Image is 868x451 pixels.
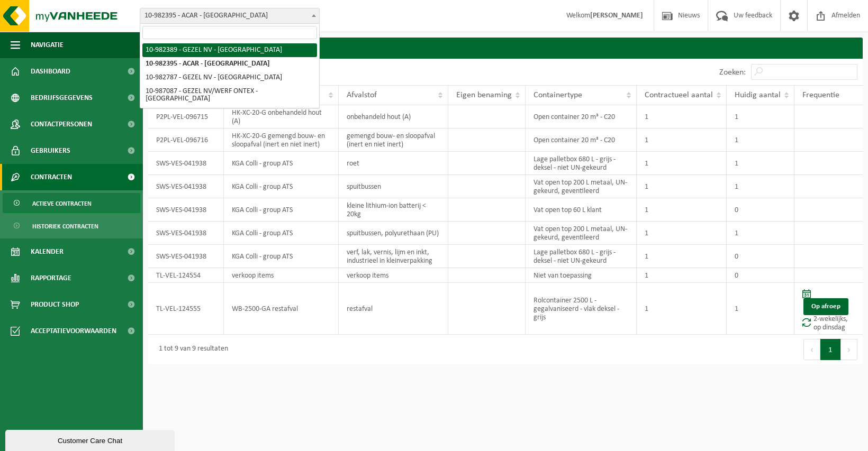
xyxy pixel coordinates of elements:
[719,68,746,77] label: Zoeken:
[526,105,637,128] td: Open container 20 m³ - C20
[820,339,841,360] button: 1
[735,91,781,99] span: Huidig aantal
[727,152,794,175] td: 1
[224,105,339,128] td: HK-XC-20-G onbehandeld hout (A)
[339,128,448,152] td: gemengd bouw- en sloopafval (inert en niet inert)
[31,32,64,58] span: Navigatie
[140,8,319,23] span: 10-982395 - ACAR - SINT-NIKLAAS
[3,216,140,236] a: Historiek contracten
[727,105,794,128] td: 1
[148,105,224,128] td: P2PL-VEL-096715
[339,198,448,222] td: kleine lithium-ion batterij < 20kg
[526,283,637,335] td: Rolcontainer 2500 L - gegalvaniseerd - vlak deksel - grijs
[148,222,224,245] td: SWS-VES-041938
[526,268,637,283] td: Niet van toepassing
[148,152,224,175] td: SWS-VES-041938
[339,222,448,245] td: spuitbussen, polyurethaan (PU)
[526,198,637,222] td: Vat open top 60 L klant
[339,245,448,268] td: verf, lak, vernis, lijm en inkt, industrieel in kleinverpakking
[339,152,448,175] td: roet
[637,105,727,128] td: 1
[31,111,92,137] span: Contactpersonen
[534,91,582,99] span: Containertype
[802,91,839,99] span: Frequentie
[637,268,727,283] td: 1
[637,175,727,198] td: 1
[727,128,794,152] td: 1
[339,175,448,198] td: spuitbussen
[347,91,377,99] span: Afvalstof
[224,175,339,198] td: KGA Colli - group ATS
[31,265,71,291] span: Rapportage
[637,283,727,335] td: 1
[339,283,448,335] td: restafval
[727,222,794,245] td: 1
[32,216,98,236] span: Historiek contracten
[31,85,93,111] span: Bedrijfsgegevens
[31,318,116,344] span: Acceptatievoorwaarden
[31,58,70,85] span: Dashboard
[727,175,794,198] td: 1
[526,245,637,268] td: Lage palletbox 680 L - grijs - deksel - niet UN-gekeurd
[148,198,224,222] td: SWS-VES-041938
[148,128,224,152] td: P2PL-VEL-096716
[803,298,848,315] a: Op afroep
[526,152,637,175] td: Lage palletbox 680 L - grijs - deksel - niet UN-gekeurd
[224,268,339,283] td: verkoop items
[803,339,820,360] button: Previous
[148,38,863,58] h2: Contracten
[456,91,512,99] span: Eigen benaming
[224,245,339,268] td: KGA Colli - group ATS
[140,8,320,24] span: 10-982395 - ACAR - SINT-NIKLAAS
[224,222,339,245] td: KGA Colli - group ATS
[148,283,224,335] td: TL-VEL-124555
[224,198,339,222] td: KGA Colli - group ATS
[148,245,224,268] td: SWS-VES-041938
[794,283,863,335] td: 2-wekelijks, op dinsdag
[5,428,177,451] iframe: chat widget
[148,175,224,198] td: SWS-VES-041938
[339,268,448,283] td: verkoop items
[31,238,64,265] span: Kalender
[526,175,637,198] td: Vat open top 200 L metaal, UN-gekeurd, geventileerd
[526,128,637,152] td: Open container 20 m³ - C20
[727,245,794,268] td: 0
[31,291,79,318] span: Product Shop
[142,57,317,71] li: 10-982395 - ACAR - [GEOGRAPHIC_DATA]
[31,164,72,190] span: Contracten
[637,222,727,245] td: 1
[224,128,339,152] td: HK-XC-20-G gemengd bouw- en sloopafval (inert en niet inert)
[727,198,794,222] td: 0
[31,137,70,164] span: Gebruikers
[526,222,637,245] td: Vat open top 200 L metaal, UN-gekeurd, geventileerd
[645,91,713,99] span: Contractueel aantal
[637,245,727,268] td: 1
[727,283,794,335] td: 1
[153,340,228,359] div: 1 tot 9 van 9 resultaten
[841,339,857,360] button: Next
[637,152,727,175] td: 1
[32,194,92,214] span: Actieve contracten
[142,85,317,106] li: 10-987087 - GEZEL NV/WERF ONTEX - [GEOGRAPHIC_DATA]
[142,43,317,57] li: 10-982389 - GEZEL NV - [GEOGRAPHIC_DATA]
[590,12,643,20] strong: [PERSON_NAME]
[339,105,448,128] td: onbehandeld hout (A)
[142,71,317,85] li: 10-982787 - GEZEL NV - [GEOGRAPHIC_DATA]
[637,128,727,152] td: 1
[148,268,224,283] td: TL-VEL-124554
[727,268,794,283] td: 0
[224,283,339,335] td: WB-2500-GA restafval
[637,198,727,222] td: 1
[3,193,140,213] a: Actieve contracten
[224,152,339,175] td: KGA Colli - group ATS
